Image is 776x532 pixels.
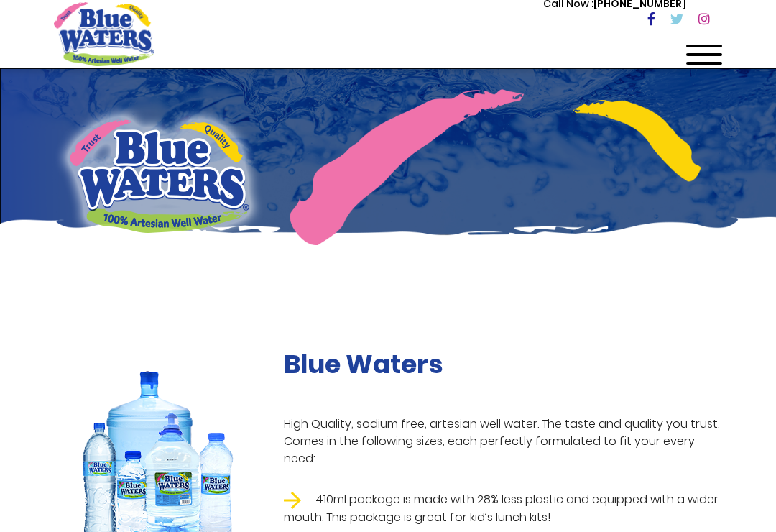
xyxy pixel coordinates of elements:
a: store logo [54,2,154,65]
p: High Quality, sodium free, artesian well water. The taste and quality you trust. Comes in the fol... [284,416,722,467]
h2: Blue Waters [284,349,722,380]
li: 410ml package is made with 28% less plastic and equipped with a wider mouth. This package is grea... [284,491,722,526]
